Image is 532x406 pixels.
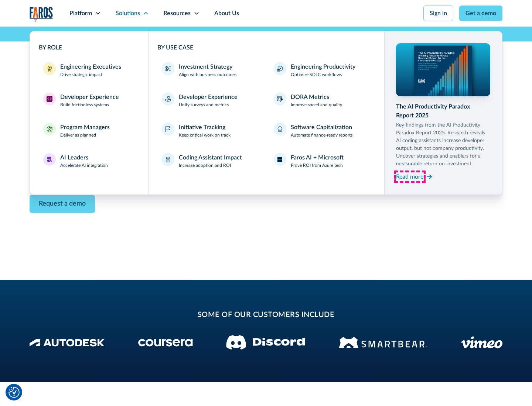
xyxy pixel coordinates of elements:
p: Optimize SDLC workflows [291,71,342,78]
a: Software CapitalizationAutomate finance-ready reports [269,118,375,143]
p: Align with business outcomes [179,71,236,78]
img: Coursera Logo [138,339,193,347]
h2: some of our customers include [89,309,443,320]
p: Unify surveys and metrics [179,101,229,108]
a: DORA MetricsImprove speed and quality [269,88,375,113]
a: Initiative TrackingKeep critical work on track [157,118,263,143]
div: AI Leaders [60,153,88,162]
p: Prove ROI from Azure tech [291,162,343,169]
div: Solutions [116,9,140,18]
div: Faros AI + Microsoft [291,153,344,162]
a: Engineering ProductivityOptimize SDLC workflows [269,58,375,82]
div: Initiative Tracking [179,123,225,132]
div: DORA Metrics [291,93,329,101]
div: Developer Experience [179,93,238,101]
p: Deliver as planned [60,132,96,138]
div: Read more [396,172,423,181]
p: Keep critical work on track [179,132,231,138]
img: Program Managers [47,126,52,132]
div: Engineering Productivity [291,62,355,71]
img: Logo of the analytics and reporting company Faros. [30,7,53,22]
div: Coding Assistant Impact [179,153,242,162]
a: Developer ExperienceUnify surveys and metrics [157,88,263,113]
p: Automate finance-ready reports [291,132,352,138]
a: Contact Modal [30,195,95,213]
div: Program Managers [60,123,110,132]
div: Resources [164,9,191,18]
p: Drive strategic impact [60,71,102,78]
a: home [30,7,53,22]
img: Vimeo logo [461,336,502,348]
img: Discord logo [226,335,305,350]
a: Faros AI + MicrosoftProve ROI from Azure tech [269,149,375,173]
p: Accelerate AI integration [60,162,108,169]
div: Developer Experience [60,93,119,101]
a: Coding Assistant ImpactIncrease adoption and ROI [157,149,263,173]
a: Developer ExperienceDeveloper ExperienceBuild frictionless systems [39,88,139,113]
p: Key findings from the AI Productivity Paradox Report 2025. Research reveals AI coding assistants ... [396,121,491,168]
a: Sign in [423,6,453,21]
a: Program ManagersProgram ManagersDeliver as planned [39,118,139,143]
div: Engineering Executives [60,62,121,71]
div: The AI Productivity Paradox Report 2025 [396,102,491,120]
a: The AI Productivity Paradox Report 2025Key findings from the AI Productivity Paradox Report 2025.... [396,43,491,183]
a: Get a demo [459,6,502,21]
p: Build frictionless systems [60,101,109,108]
img: AI Leaders [47,156,52,162]
img: Autodesk Logo [30,339,105,347]
a: Engineering ExecutivesEngineering ExecutivesDrive strategic impact [39,58,139,82]
div: Platform [69,9,92,18]
img: Smartbear Logo [339,336,427,349]
p: Increase adoption and ROI [179,162,231,169]
div: BY ROLE [39,43,139,52]
p: Improve speed and quality [291,101,342,108]
a: Investment StrategyAlign with business outcomes [157,58,263,82]
div: Investment Strategy [179,62,232,71]
img: Developer Experience [47,96,52,102]
a: AI LeadersAI LeadersAccelerate AI integration [39,149,139,173]
div: Software Capitalization [291,123,352,132]
button: Cookie Settings [8,387,20,398]
img: Engineering Executives [47,66,52,72]
div: BY USE CASE [157,43,375,52]
nav: Solutions [30,27,502,195]
img: Revisit consent button [8,387,20,398]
